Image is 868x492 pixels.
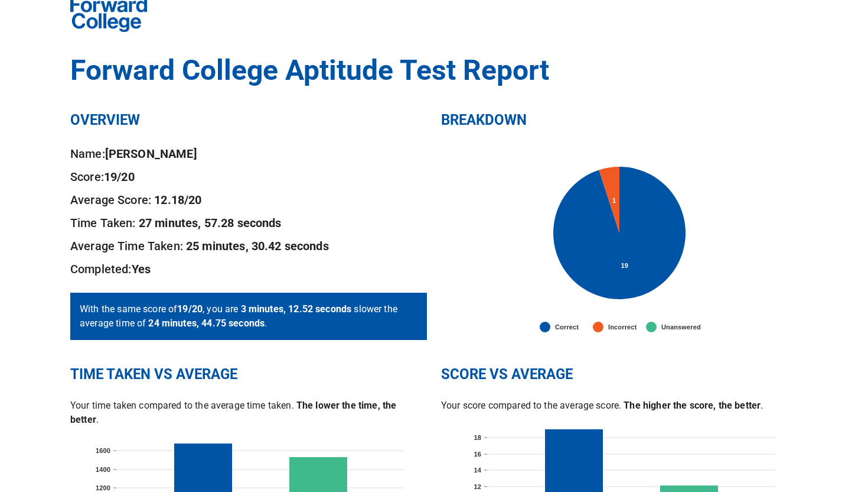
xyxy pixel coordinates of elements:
text: 1600 [96,447,110,454]
p: Time Taken: [70,213,427,232]
b: [PERSON_NAME] [105,147,197,161]
b: 19 /20 [104,170,135,184]
b: The lower the time, the better [70,400,396,425]
h2: OVERVIEW [70,111,427,130]
p: Name: [70,144,427,163]
text: 14 [474,467,481,474]
h2: SCORE VS AVERAGE [441,365,798,384]
text: 18 [474,434,481,441]
p: Completed: [70,260,427,279]
p: With the same score of , you are slower the average time of . [80,302,417,331]
b: 24 minutes, 44.75 seconds [148,318,265,329]
text: 12 [474,483,481,490]
p: Average Time Taken: [70,237,427,255]
b: 19 /20 [177,303,203,315]
b: Yes [132,262,151,276]
text: 1400 [96,466,110,473]
h2: BREAKDOWN [441,111,798,130]
text: 1200 [96,484,110,491]
h2: TIME TAKEN VS AVERAGE [70,365,427,384]
p: Your time taken compared to the average time taken. . [70,399,427,427]
p: Score: [70,167,427,186]
b: The higher the score, the better [624,400,761,411]
p: Average Score: [70,190,427,209]
text: 16 [474,451,481,458]
b: 25 minutes, 30.42 seconds [186,239,329,253]
b: 3 minutes, 12.52 seconds [241,303,352,315]
p: Your score compared to the average score. . [441,399,798,413]
h1: Forward College Aptitude Test Report [70,54,798,87]
b: 12.18 /20 [154,193,201,207]
b: 27 minutes, 57.28 seconds [139,216,282,230]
